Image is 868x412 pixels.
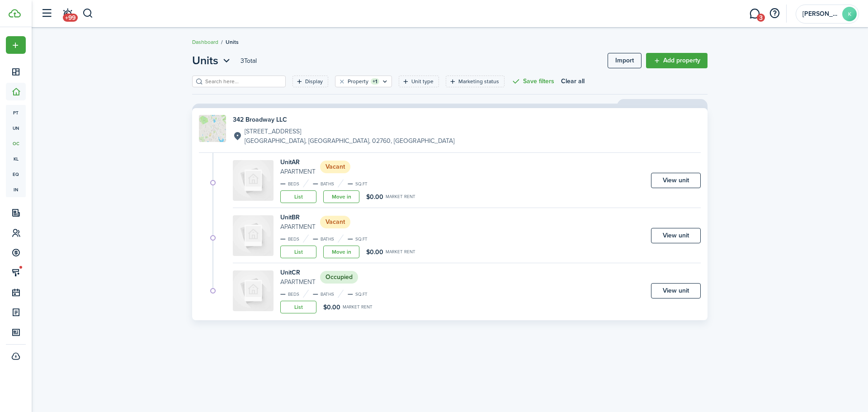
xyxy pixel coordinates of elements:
button: Open sidebar [38,5,55,22]
img: Unit avatar [233,215,274,256]
h4: 342 Broadway LLC [233,115,454,124]
small: Market rent [386,194,415,199]
filter-tag: Open filter [292,76,328,87]
a: List [280,301,316,313]
small: Beds [288,182,299,186]
status: Vacant [320,216,350,228]
span: +99 [63,14,78,22]
header-page-total: 3 Total [241,56,257,66]
span: Units [226,38,239,46]
img: Unit avatar [233,270,274,311]
a: oc [6,136,26,151]
a: kl [6,151,26,166]
button: Units [192,52,232,69]
a: View unit [651,283,701,298]
a: eq [6,166,26,182]
h4: Unit AR [280,157,316,167]
a: in [6,182,26,197]
filter-tag-label: Display [305,77,323,85]
p: [STREET_ADDRESS] [245,127,454,136]
button: Open menu [6,36,26,54]
span: $0.00 [366,247,383,257]
status: Occupied [320,271,358,284]
span: — [313,179,318,188]
small: Market rent [343,305,373,309]
small: sq.ft [355,237,368,242]
filter-tag: Open filter [399,76,439,87]
small: Apartment [280,277,316,287]
a: Add property [646,53,708,68]
span: — [280,179,286,188]
span: $0.00 [366,192,383,202]
img: Property avatar [199,115,226,142]
input: Search here... [203,77,283,86]
button: Clear filter [338,78,346,85]
span: $0.00 [323,303,340,312]
a: Notifications [59,2,76,25]
small: Beds [288,237,299,242]
filter-tag-label: Marketing status [458,77,499,85]
button: Search [82,6,94,21]
small: sq.ft [355,292,368,297]
small: Baths [321,292,334,297]
status: Vacant [320,161,350,173]
img: Unit avatar [233,160,274,201]
a: List [280,246,316,258]
filter-tag: Open filter [446,76,505,87]
button: Open menu [192,52,232,69]
p: [GEOGRAPHIC_DATA], [GEOGRAPHIC_DATA], 02760, [GEOGRAPHIC_DATA] [245,136,454,146]
a: Move in [323,246,359,258]
a: Dashboard [192,38,218,46]
small: Apartment [280,167,316,176]
filter-tag: Open filter [335,76,392,87]
a: View unit [651,173,701,188]
span: — [348,289,353,298]
span: KIRANKUMAR [802,11,839,17]
span: Units [192,52,218,69]
button: Clear all [561,76,585,87]
a: List [280,190,316,203]
small: Baths [321,182,334,186]
a: Move in [323,190,359,203]
span: — [280,234,286,243]
a: un [6,120,26,136]
span: — [313,289,318,298]
small: sq.ft [355,182,368,186]
h4: Unit BR [280,213,316,222]
span: — [348,234,353,243]
a: View unit [651,228,701,243]
small: Beds [288,292,299,297]
filter-tag-counter: +1 [371,78,379,85]
a: Messaging [746,2,763,25]
button: Save filters [511,76,554,87]
small: Baths [321,237,334,242]
span: — [313,234,318,243]
small: Apartment [280,222,316,232]
avatar-text: K [842,7,857,21]
span: — [348,179,353,188]
h4: Unit CR [280,268,316,277]
a: Property avatar342 Broadway LLC[STREET_ADDRESS][GEOGRAPHIC_DATA], [GEOGRAPHIC_DATA], 02760, [GEOG... [199,115,701,146]
a: pt [6,105,26,120]
filter-tag-label: Unit type [411,77,434,85]
a: Import [608,53,642,68]
img: TenantCloud [9,9,21,18]
span: 3 [757,14,765,22]
button: Open resource center [767,6,782,21]
span: — [280,289,286,298]
filter-tag-label: Property [348,77,368,85]
small: Market rent [386,250,415,254]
